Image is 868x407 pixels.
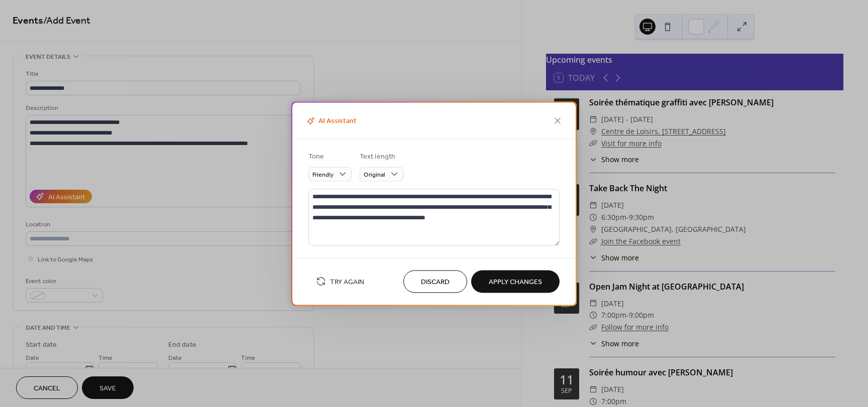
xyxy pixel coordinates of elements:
button: Try Again [308,273,372,290]
span: AI Assistant [304,115,357,127]
span: Original [364,169,385,181]
div: Tone [308,151,350,162]
div: Text length [360,151,401,162]
span: Discard [421,277,450,288]
button: Apply Changes [471,270,560,293]
span: Try Again [330,277,364,288]
button: Discard [403,270,467,293]
span: Apply Changes [489,277,542,288]
span: Friendly [312,169,334,181]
